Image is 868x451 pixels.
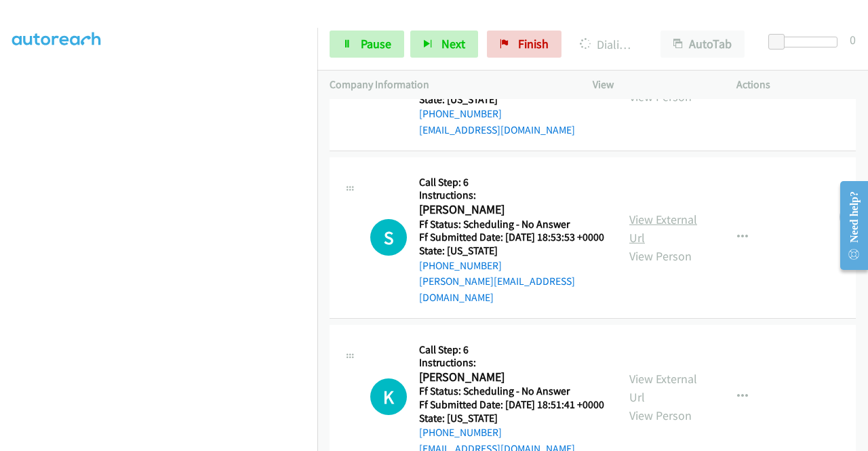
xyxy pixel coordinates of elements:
[419,370,600,385] h2: [PERSON_NAME]
[419,343,604,357] h5: Call Step: 6
[419,123,575,136] a: [EMAIL_ADDRESS][DOMAIN_NAME]
[580,35,636,54] p: Dialing [PERSON_NAME]
[361,36,391,52] span: Pause
[829,172,868,279] iframe: Resource Center
[419,189,605,202] h5: Instructions:
[487,31,561,58] a: Finish
[629,89,692,104] a: View Person
[419,259,502,272] a: [PHONE_NUMBER]
[419,426,502,439] a: [PHONE_NUMBER]
[518,36,549,52] span: Finish
[593,77,712,93] p: View
[330,77,568,93] p: Company Information
[419,176,605,189] h5: Call Step: 6
[419,218,605,231] h5: Ff Status: Scheduling - No Answer
[370,219,407,256] h1: S
[775,37,837,47] div: Delay between calls (in seconds)
[441,36,465,52] span: Next
[419,93,604,106] h5: State: [US_STATE]
[419,356,604,370] h5: Instructions:
[629,371,697,405] a: View External Url
[850,31,856,49] div: 0
[419,107,502,120] a: [PHONE_NUMBER]
[629,248,692,264] a: View Person
[410,31,478,58] button: Next
[370,378,407,415] div: The call is yet to be attempted
[370,219,407,256] div: The call is yet to be attempted
[629,212,697,246] a: View External Url
[419,412,604,425] h5: State: [US_STATE]
[419,398,604,412] h5: Ff Submitted Date: [DATE] 18:51:41 +0000
[419,244,605,258] h5: State: [US_STATE]
[660,31,745,58] button: AutoTab
[736,77,856,93] p: Actions
[419,275,575,304] a: [PERSON_NAME][EMAIL_ADDRESS][DOMAIN_NAME]
[419,202,600,218] h2: [PERSON_NAME]
[370,378,407,415] h1: K
[419,231,605,244] h5: Ff Submitted Date: [DATE] 18:53:53 +0000
[330,31,404,58] a: Pause
[419,385,604,398] h5: Ff Status: Scheduling - No Answer
[629,408,692,423] a: View Person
